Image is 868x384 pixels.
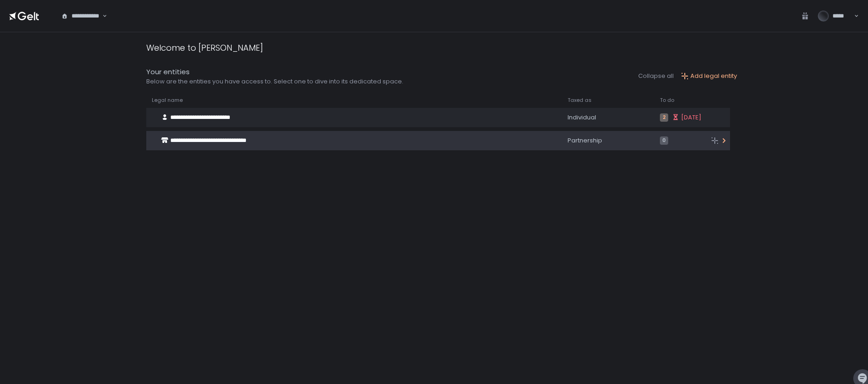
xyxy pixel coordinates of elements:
div: Welcome to [PERSON_NAME] [146,41,263,54]
input: Search for option [101,12,102,21]
button: Collapse all [638,72,674,80]
div: Below are the entities you have access to. Select one to dive into its dedicated space. [146,77,403,86]
span: To do [660,97,674,104]
span: 0 [660,136,668,145]
span: Taxed as [568,97,592,104]
div: Individual [568,113,649,122]
div: Search for option [55,6,107,26]
button: Add legal entity [681,72,737,80]
span: 2 [660,113,668,122]
span: Legal name [152,97,183,104]
span: [DATE] [681,113,701,122]
div: Partnership [568,136,649,145]
div: Your entities [146,67,403,77]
